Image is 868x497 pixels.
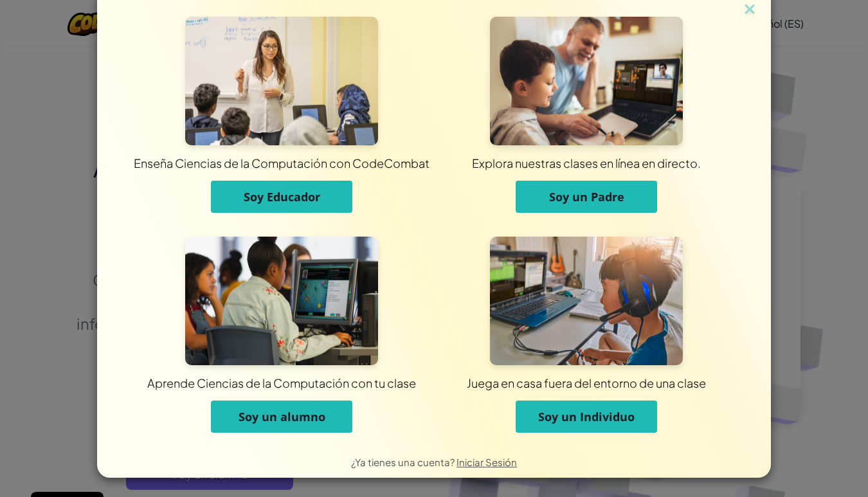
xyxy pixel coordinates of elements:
img: Para Educadores [185,17,378,145]
img: Para Padres [490,17,683,145]
button: Soy un Padre [516,181,657,213]
span: ¿Ya tienes una cuenta? [351,456,457,468]
span: Soy Educador [244,189,320,204]
img: close icon [741,1,758,20]
button: Soy un Individuo [516,401,657,433]
img: Para Individuos [490,237,683,365]
img: Para Estudiantes [185,237,378,365]
span: Soy un alumno [239,409,325,424]
span: Soy un Individuo [538,409,635,424]
button: Soy un alumno [211,401,352,433]
span: Soy un Padre [549,189,624,204]
a: Iniciar Sesión [457,456,517,468]
button: Soy Educador [211,181,352,213]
